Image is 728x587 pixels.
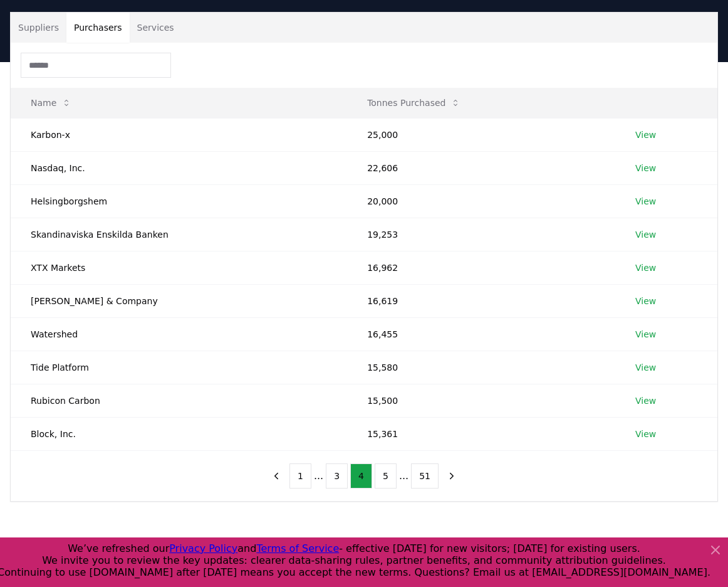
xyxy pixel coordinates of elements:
a: View [635,262,656,274]
button: 51 [411,463,439,489]
a: View [635,228,656,241]
td: 15,580 [347,351,615,384]
td: 25,000 [347,118,615,151]
a: View [635,394,656,407]
td: 16,619 [347,284,615,317]
td: 22,606 [347,151,615,184]
td: Helsingborgshem [11,184,347,218]
td: Rubicon Carbon [11,384,347,417]
li: ... [399,468,408,484]
button: Tonnes Purchased [357,90,471,115]
button: Purchasers [66,13,130,43]
a: View [635,295,656,307]
td: 19,253 [347,218,615,251]
td: XTX Markets [11,251,347,284]
button: previous page [266,463,287,489]
a: View [635,328,656,341]
button: Services [130,13,182,43]
a: View [635,129,656,141]
button: 1 [289,463,311,489]
td: [PERSON_NAME] & Company [11,284,347,317]
td: 16,962 [347,251,615,284]
td: Watershed [11,317,347,351]
td: 15,500 [347,384,615,417]
td: Block, Inc. [11,417,347,450]
td: 15,361 [347,417,615,450]
a: View [635,162,656,174]
button: next page [441,463,462,489]
button: 5 [375,463,397,489]
td: Skandinaviska Enskilda Banken [11,218,347,251]
li: ... [314,468,323,484]
td: Karbon-x [11,118,347,151]
button: 4 [350,463,372,489]
td: Nasdaq, Inc. [11,151,347,184]
button: Suppliers [11,13,66,43]
button: 3 [326,463,348,489]
a: View [635,428,656,440]
a: View [635,361,656,374]
button: Name [21,90,81,115]
td: 20,000 [347,184,615,218]
td: 16,455 [347,317,615,351]
td: Tide Platform [11,351,347,384]
a: View [635,195,656,208]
